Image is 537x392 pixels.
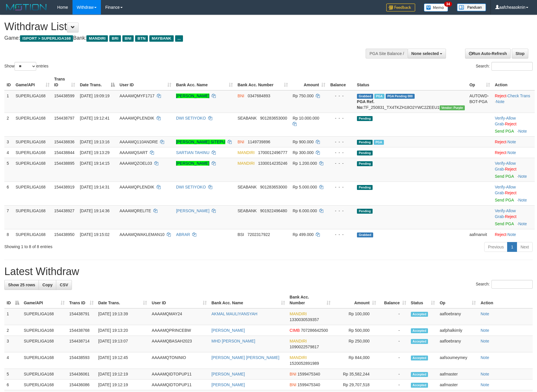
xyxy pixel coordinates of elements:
[67,352,96,369] td: 154438593
[4,147,13,158] td: 4
[258,150,287,155] span: Copy 1700012496777 to clipboard
[149,35,174,42] span: MAYBANK
[119,185,154,189] span: AAAAMQPLENDIK
[366,49,407,58] div: PGA Site Balance /
[437,308,478,325] td: aafloebrany
[495,208,516,219] a: Allow Grab
[424,3,448,12] img: Button%20Memo.svg
[52,74,78,90] th: Trans ID: activate to sort column ascending
[378,325,409,336] td: -
[491,280,533,289] input: Search:
[4,229,13,240] td: 8
[4,325,21,336] td: 2
[149,369,209,380] td: AAAAMQIDTOPUP11
[328,74,355,90] th: Balance
[293,208,317,213] span: Rp 6.000.000
[117,74,174,90] th: User ID: activate to sort column ascending
[21,308,67,325] td: SUPERLIGA168
[54,185,75,189] span: 154438919
[357,99,374,110] b: PGA Ref. No:
[480,355,489,360] a: Note
[457,3,486,11] img: panduan.png
[260,116,287,120] span: Copy 901283653000 to clipboard
[437,325,478,336] td: aafphalkimly
[505,122,516,126] a: Reject
[287,292,333,308] th: Bank Acc. Number: activate to sort column ascending
[109,35,121,42] span: BRI
[411,372,428,377] span: Accepted
[21,325,67,336] td: SUPERLIGA168
[290,382,296,387] span: BNI
[119,232,164,237] span: AAAAMQWAKLEMAN10
[357,209,373,214] span: Pending
[374,140,384,145] span: Marked by aafsoumeymey
[495,150,506,155] a: Reject
[480,382,489,387] a: Note
[495,185,505,189] a: Verify
[21,336,67,352] td: SUPERLIGA168
[67,336,96,352] td: 154438714
[67,380,96,390] td: 154436086
[357,161,373,166] span: Pending
[505,167,516,171] a: Reject
[13,158,52,182] td: SUPERLIGA168
[96,336,150,352] td: [DATE] 19:13:07
[357,232,373,237] span: Grabbed
[301,328,328,333] span: Copy 707286642500 to clipboard
[54,161,75,166] span: 154438895
[333,308,378,325] td: Rp 100,000
[467,90,493,113] td: AUTOWD-BOT-PGA
[248,94,270,98] span: Copy 0347684893 to clipboard
[333,325,378,336] td: Rp 500,000
[54,116,75,120] span: 154438797
[293,185,317,189] span: Rp 5.000.000
[290,345,319,349] span: Copy 1090022579817 to clipboard
[293,150,313,155] span: Rp 300.000
[96,325,150,336] td: [DATE] 19:13:20
[290,312,307,316] span: MANDIRI
[20,35,73,42] span: ISPORT > SUPERLIGA168
[518,221,527,226] a: Note
[357,185,373,190] span: Pending
[333,380,378,390] td: Rp 29,707,518
[411,312,428,317] span: Accepted
[42,283,52,287] span: Copy
[357,140,373,145] span: Pending
[149,380,209,390] td: AAAAMQIDTOPUP11
[80,161,109,166] span: [DATE] 19:14:15
[290,355,307,360] span: MANDIRI
[119,94,155,98] span: AAAAMQMYF1717
[211,372,245,376] a: [PERSON_NAME]
[507,140,516,144] a: Note
[333,352,378,369] td: Rp 844,000
[495,161,505,166] a: Verify
[293,232,313,237] span: Rp 499.000
[237,185,257,189] span: SEABANK
[96,308,150,325] td: [DATE] 19:13:39
[495,185,516,195] a: Allow Grab
[4,380,21,390] td: 6
[386,3,415,12] img: Feedback.jpg
[495,174,514,179] a: Send PGA
[80,208,109,213] span: [DATE] 19:14:36
[4,62,48,71] label: Show entries
[80,185,109,189] span: [DATE] 19:14:31
[4,280,39,290] a: Show 25 rows
[378,352,409,369] td: -
[96,292,150,308] th: Date Trans.: activate to sort column ascending
[176,208,209,213] a: [PERSON_NAME]
[507,242,517,252] a: 1
[149,336,209,352] td: AAAAMQBASAH2023
[13,74,52,90] th: Game/API: activate to sort column ascending
[4,308,21,325] td: 1
[411,383,428,388] span: Accepted
[4,113,13,136] td: 2
[80,140,109,144] span: [DATE] 19:13:16
[176,94,209,98] a: [PERSON_NAME]
[290,74,328,90] th: Amount: activate to sort column ascending
[330,93,352,99] div: - - -
[293,94,313,98] span: Rp 750.000
[13,113,52,136] td: SUPERLIGA168
[518,129,527,133] a: Note
[492,90,535,113] td: · ·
